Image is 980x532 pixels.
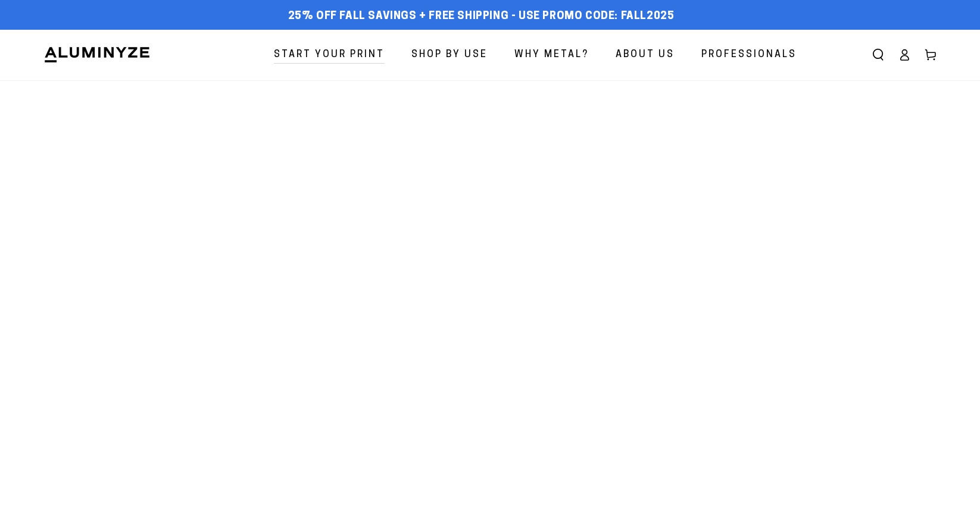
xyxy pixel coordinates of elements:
span: Start Your Print [274,46,385,64]
a: About Us [607,39,683,71]
span: Professionals [701,46,797,64]
a: Start Your Print [265,39,394,71]
span: 25% off FALL Savings + Free Shipping - Use Promo Code: FALL2025 [288,10,675,23]
a: Shop By Use [402,39,497,71]
span: Why Metal? [514,46,589,64]
img: Aluminyze [43,46,151,64]
summary: Search our site [865,42,891,68]
span: Shop By Use [411,46,488,64]
a: Why Metal? [505,39,598,71]
span: About Us [616,46,675,64]
a: Professionals [692,39,806,71]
